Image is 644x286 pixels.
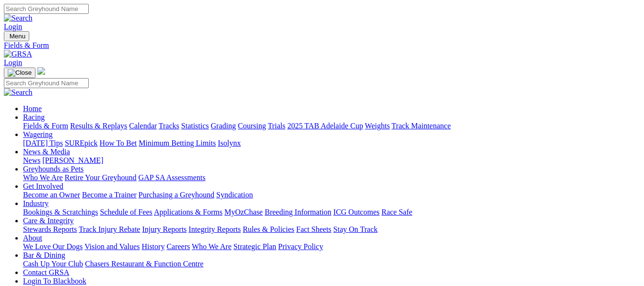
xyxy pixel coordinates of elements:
a: Fact Sheets [296,225,331,233]
input: Search [4,78,89,88]
a: Bookings & Scratchings [23,208,98,216]
a: Syndication [216,191,253,199]
div: Bar & Dining [23,260,640,268]
a: 2025 TAB Adelaide Cup [287,122,363,130]
img: Search [4,88,33,97]
a: Grading [211,122,236,130]
div: Care & Integrity [23,225,640,234]
a: Bar & Dining [23,251,65,259]
a: Track Injury Rebate [79,225,140,233]
a: Greyhounds as Pets [23,165,83,173]
a: About [23,234,42,242]
a: Strategic Plan [234,242,276,251]
a: Wagering [23,130,53,138]
div: About [23,242,640,251]
a: Fields & Form [23,122,68,130]
a: SUREpick [65,139,97,147]
a: Privacy Policy [278,242,323,251]
input: Search [4,4,89,14]
a: Trials [268,122,285,130]
a: Chasers Restaurant & Function Centre [85,260,203,268]
a: Fields & Form [4,41,640,50]
a: Weights [365,122,390,130]
div: Wagering [23,139,640,148]
button: Toggle navigation [4,68,35,78]
a: Injury Reports [142,225,187,233]
a: Who We Are [23,173,63,182]
a: Retire Your Greyhound [65,173,137,182]
a: Get Involved [23,182,63,190]
a: News & Media [23,148,70,156]
a: [DATE] Tips [23,139,63,147]
a: Contact GRSA [23,268,69,276]
a: Login [4,23,22,31]
a: History [141,242,164,251]
a: Vision and Values [84,242,140,251]
a: Stay On Track [333,225,377,233]
a: Careers [166,242,190,251]
a: Breeding Information [265,208,331,216]
a: Who We Are [192,242,232,251]
div: News & Media [23,156,640,165]
a: We Love Our Dogs [23,242,82,251]
a: Results & Replays [70,122,127,130]
a: Schedule of Fees [100,208,152,216]
a: Tracks [159,122,179,130]
a: Purchasing a Greyhound [139,191,214,199]
a: MyOzChase [224,208,263,216]
a: GAP SA Assessments [139,173,206,182]
img: Search [4,14,33,23]
a: Rules & Policies [243,225,294,233]
a: Race Safe [381,208,412,216]
div: Greyhounds as Pets [23,173,640,182]
a: Calendar [129,122,157,130]
button: Toggle navigation [4,31,29,41]
a: How To Bet [100,139,137,147]
a: Integrity Reports [188,225,241,233]
div: Racing [23,122,640,130]
img: logo-grsa-white.png [37,67,45,75]
a: Care & Integrity [23,217,74,225]
a: Coursing [238,122,266,130]
img: Close [8,69,32,77]
a: Isolynx [218,139,241,147]
img: GRSA [4,50,32,58]
a: Become a Trainer [82,191,137,199]
span: Menu [10,33,25,40]
a: Home [23,104,42,113]
a: Become an Owner [23,191,80,199]
a: Stewards Reports [23,225,77,233]
a: News [23,156,40,164]
a: Login To Blackbook [23,277,86,285]
a: [PERSON_NAME] [42,156,103,164]
a: Track Maintenance [392,122,451,130]
a: Applications & Forms [154,208,222,216]
a: Cash Up Your Club [23,260,83,268]
div: Industry [23,208,640,217]
a: Minimum Betting Limits [139,139,216,147]
a: Login [4,58,22,67]
a: Racing [23,113,45,121]
a: Industry [23,199,48,207]
a: ICG Outcomes [333,208,379,216]
div: Get Involved [23,191,640,199]
a: Statistics [181,122,209,130]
